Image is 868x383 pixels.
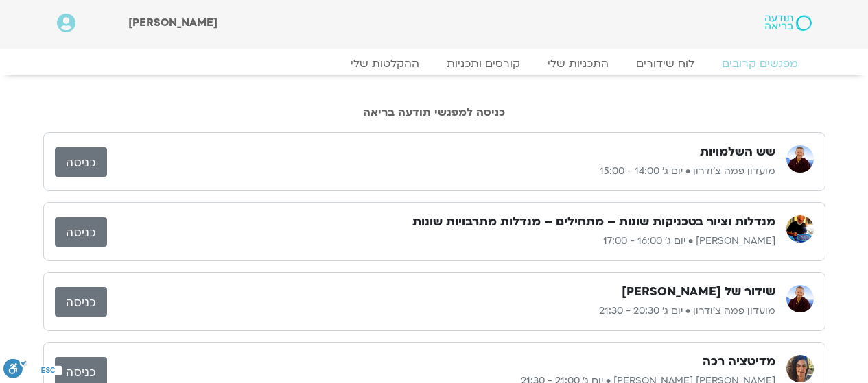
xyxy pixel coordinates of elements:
[412,214,775,230] h3: מנדלות וציור בטכניקות שונות – מתחילים – מנדלות מתרבויות שונות
[55,287,107,317] a: כניסה
[534,57,622,71] a: התכניות שלי
[786,145,814,173] img: מועדון פמה צ'ודרון
[786,215,814,243] img: איתן קדמי
[107,303,775,319] p: מועדון פמה צ'ודרון • יום ג׳ 20:30 - 21:30
[107,233,775,249] p: [PERSON_NAME] • יום ג׳ 16:00 - 17:00
[55,147,107,177] a: כניסה
[708,57,812,71] a: מפגשים קרובים
[622,57,708,71] a: לוח שידורים
[433,57,534,71] a: קורסים ותכניות
[128,15,218,30] span: [PERSON_NAME]
[55,217,107,247] a: כניסה
[107,163,775,180] p: מועדון פמה צ'ודרון • יום ג׳ 14:00 - 15:00
[622,284,775,300] h3: שידור של [PERSON_NAME]
[57,57,812,71] nav: Menu
[43,106,825,119] h2: כניסה למפגשי תודעה בריאה
[703,354,775,370] h3: מדיטציה רכה
[786,285,814,312] img: מועדון פמה צ'ודרון
[337,57,433,71] a: ההקלטות שלי
[700,144,775,160] h3: שש השלמויות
